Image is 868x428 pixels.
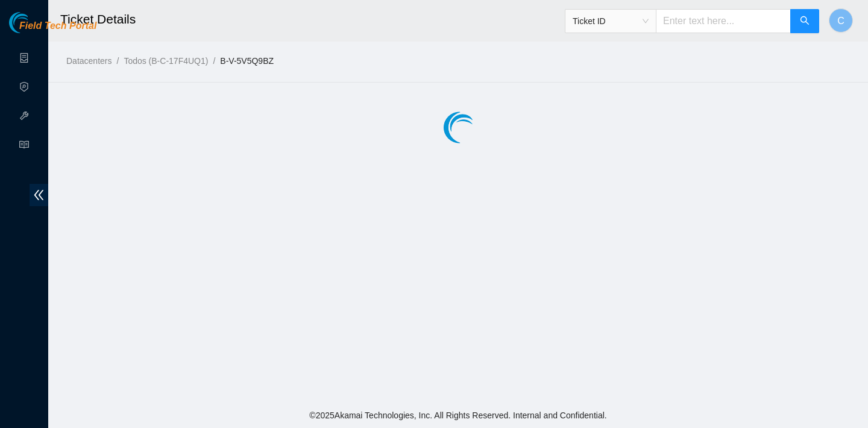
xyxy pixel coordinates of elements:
[66,56,112,66] a: Datacenters
[19,134,29,159] span: read
[790,9,819,33] button: search
[220,56,274,66] a: B-V-5V5Q9BZ
[30,184,48,206] span: double-left
[837,13,844,28] span: C
[573,12,649,30] span: Ticket ID
[9,12,61,33] img: Akamai Technologies
[9,22,96,37] a: Akamai TechnologiesField Tech Portal
[829,8,853,33] button: C
[124,56,208,66] a: Todos (B-C-17F4UQ1)
[19,20,96,32] span: Field Tech Portal
[800,16,810,27] span: search
[48,403,868,428] footer: © 2025 Akamai Technologies, Inc. All Rights Reserved. Internal and Confidential.
[116,56,119,66] span: /
[213,56,215,66] span: /
[656,9,791,33] input: Enter text here...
